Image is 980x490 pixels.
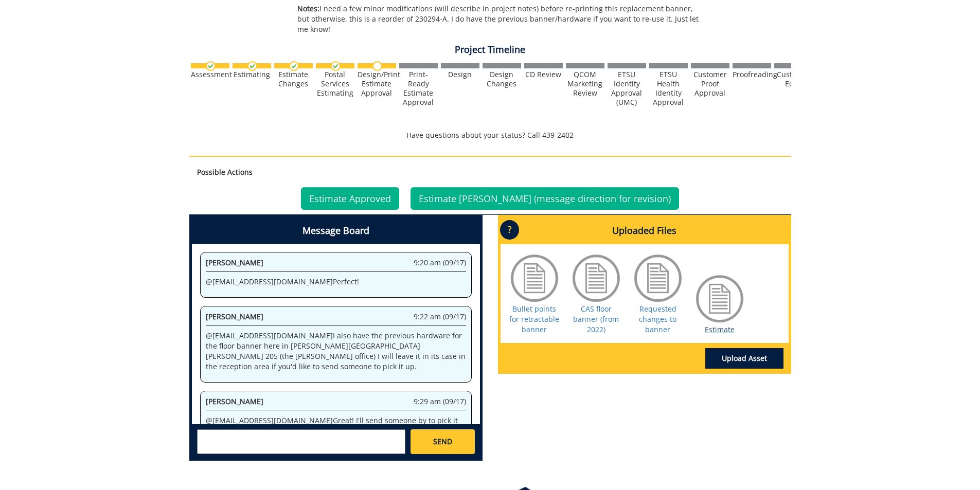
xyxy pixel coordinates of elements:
[411,187,679,210] a: Estimate [PERSON_NAME] (message direction for revision)
[500,220,519,240] p: ?
[206,61,216,71] img: checkmark
[414,312,466,322] span: 9:22 am (09/17)
[274,70,313,88] div: Estimate Changes
[233,70,271,79] div: Estimating
[192,217,480,244] h4: Message Board
[573,304,619,334] a: CAS floor banner (from 2022)
[649,70,688,107] div: ETSU Health Identity Approval
[411,429,474,454] a: SEND
[705,324,735,334] a: Estimate
[206,312,263,321] span: [PERSON_NAME]
[639,304,676,334] a: Requested changes to banner
[191,70,229,79] div: Assessment
[331,61,341,71] img: checkmark
[733,70,771,79] div: Proofreading
[608,70,646,107] div: ETSU Identity Approval (UMC)
[372,61,382,71] img: no
[774,70,813,88] div: Customer Edits
[197,167,253,177] strong: Possible Actions
[316,70,354,98] div: Postal Services Estimating
[247,61,257,71] img: checkmark
[206,396,263,406] span: [PERSON_NAME]
[483,70,521,88] div: Design Changes
[189,45,791,55] h4: Project Timeline
[297,4,319,13] span: Notes:
[206,277,466,287] p: @ [EMAIL_ADDRESS][DOMAIN_NAME] Perfect!
[206,415,466,436] p: @ [EMAIL_ADDRESS][DOMAIN_NAME] Great! I'll send someone by to pick it up. Thanks!
[524,70,563,79] div: CD Review
[501,217,789,244] h4: Uploaded Files
[197,429,405,454] textarea: messageToSend
[289,61,299,71] img: checkmark
[414,258,466,268] span: 9:20 am (09/17)
[358,70,396,98] div: Design/Print Estimate Approval
[509,304,559,334] a: Bullet points for retractable banner
[206,258,263,267] span: [PERSON_NAME]
[414,396,466,407] span: 9:29 am (09/17)
[691,70,729,98] div: Customer Proof Approval
[441,70,479,79] div: Design
[399,70,438,107] div: Print-Ready Estimate Approval
[566,70,604,98] div: QCOM Marketing Review
[297,4,700,34] p: I need a few minor modifications (will describe in project notes) before re-printing this replace...
[189,130,791,140] p: Have questions about your status? Call 439-2402
[705,348,783,369] a: Upload Asset
[301,187,399,210] a: Estimate Approved
[433,437,452,447] span: SEND
[206,331,466,372] p: @ [EMAIL_ADDRESS][DOMAIN_NAME] I also have the previous hardware for the floor banner here in [PE...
